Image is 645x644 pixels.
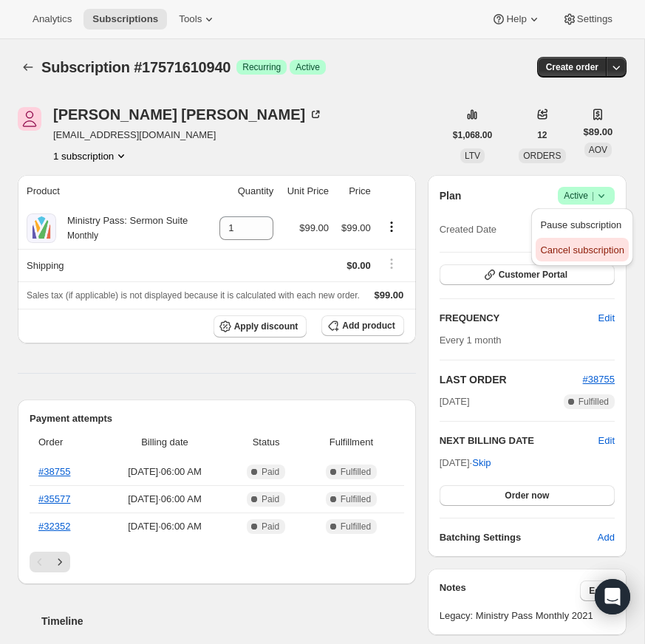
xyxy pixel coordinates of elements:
[38,493,70,504] a: #35577
[465,151,480,161] span: LTV
[278,175,333,208] th: Unit Price
[583,372,615,387] button: #38755
[564,188,609,203] span: Active
[170,9,225,30] button: Tools
[584,125,613,140] span: $89.00
[540,244,624,256] span: Cancel subscription
[440,264,615,285] button: Customer Portal
[27,213,56,243] img: product img
[482,9,550,30] button: Help
[553,9,621,30] button: Settings
[67,230,98,241] small: Monthly
[30,552,404,572] nav: Pagination
[440,530,598,545] h6: Batching Settings
[30,426,100,459] th: Order
[589,585,606,597] span: Edit
[53,107,323,122] div: [PERSON_NAME] [PERSON_NAME]
[341,466,371,478] span: Fulfilled
[440,434,598,448] h2: NEXT BILLING DATE
[505,490,549,501] span: Order now
[598,311,615,326] span: Edit
[341,222,371,233] span: $99.00
[472,456,491,470] span: Skip
[440,335,502,346] span: Every 1 month
[56,213,188,243] div: Ministry Pass: Sermon Suite
[41,59,231,75] span: Subscription #17571610940
[38,466,70,477] a: #38755
[262,493,279,505] span: Paid
[233,435,298,450] span: Status
[536,213,628,236] button: Pause subscription
[179,13,202,25] span: Tools
[580,580,615,601] button: Edit
[307,435,395,450] span: Fulfillment
[440,394,470,409] span: [DATE]
[523,151,561,161] span: ORDERS
[50,552,70,572] button: Next
[296,61,320,73] span: Active
[546,61,598,73] span: Create order
[440,580,581,601] h3: Notes
[105,435,225,450] span: Billing date
[540,219,621,230] span: Pause subscription
[598,530,615,545] span: Add
[528,125,556,145] button: 12
[537,129,547,141] span: 12
[577,13,612,25] span: Settings
[18,57,38,78] button: Subscriptions
[579,396,609,408] span: Fulfilled
[590,306,624,330] button: Edit
[595,579,630,614] div: Open Intercom Messenger
[53,128,323,143] span: [EMAIL_ADDRESS][DOMAIN_NAME]
[262,521,279,532] span: Paid
[105,492,225,507] span: [DATE] · 06:00 AM
[105,519,225,534] span: [DATE] · 06:00 AM
[380,219,403,235] button: Product actions
[83,9,167,30] button: Subscriptions
[506,13,526,25] span: Help
[27,290,360,301] span: Sales tax (if applicable) is not displayed because it is calculated with each new order.
[589,526,624,549] button: Add
[234,321,298,332] span: Apply discount
[299,222,329,233] span: $99.00
[18,107,41,131] span: Ethan Strawn
[536,238,628,261] button: Cancel subscription
[341,493,371,505] span: Fulfilled
[262,466,279,478] span: Paid
[583,374,615,385] a: #38755
[242,61,281,73] span: Recurring
[444,125,501,145] button: $1,068.00
[440,485,615,506] button: Order now
[440,188,462,203] h2: Plan
[589,145,607,155] span: AOV
[214,315,307,338] button: Apply discount
[440,311,598,326] h2: FREQUENCY
[440,457,491,468] span: [DATE] ·
[53,148,129,163] button: Product actions
[440,372,583,387] h2: LAST ORDER
[440,222,496,237] span: Created Date
[347,260,371,271] span: $0.00
[341,521,371,532] span: Fulfilled
[537,57,607,78] button: Create order
[440,609,615,623] span: Legacy: Ministry Pass Monthly 2021
[105,465,225,479] span: [DATE] · 06:00 AM
[499,269,567,281] span: Customer Portal
[598,434,615,448] button: Edit
[592,190,594,202] span: |
[30,411,404,426] h2: Payment attempts
[342,320,395,332] span: Add product
[41,614,416,628] h2: Timeline
[453,129,492,141] span: $1,068.00
[38,521,70,532] a: #32352
[463,451,499,475] button: Skip
[18,249,209,281] th: Shipping
[380,256,403,272] button: Shipping actions
[18,175,209,208] th: Product
[209,175,278,208] th: Quantity
[24,9,81,30] button: Analytics
[333,175,375,208] th: Price
[92,13,158,25] span: Subscriptions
